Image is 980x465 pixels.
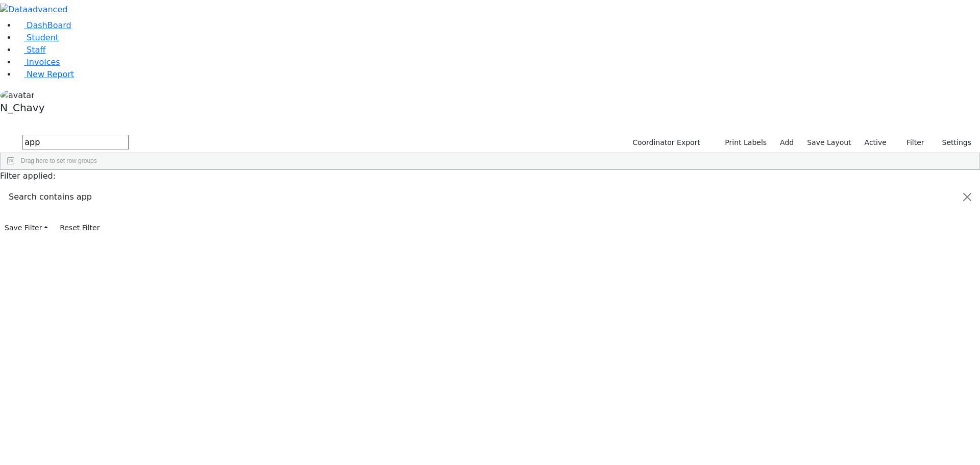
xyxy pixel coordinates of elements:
[16,45,45,55] a: Staff
[929,135,976,151] button: Settings
[16,33,59,42] a: Student
[16,20,71,30] a: DashBoard
[27,33,59,42] span: Student
[802,135,855,151] button: Save Layout
[955,183,979,211] button: Close
[27,69,74,79] span: New Report
[16,57,60,67] a: Invoices
[16,69,74,79] a: New Report
[27,45,45,55] span: Staff
[27,57,60,67] span: Invoices
[713,135,771,151] button: Print Labels
[893,135,929,151] button: Filter
[21,157,97,164] span: Drag here to set row groups
[22,135,129,150] input: Search
[860,135,891,151] label: Active
[55,220,104,236] button: Reset Filter
[27,20,71,30] span: DashBoard
[775,135,798,151] a: Add
[626,135,705,151] button: Coordinator Export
